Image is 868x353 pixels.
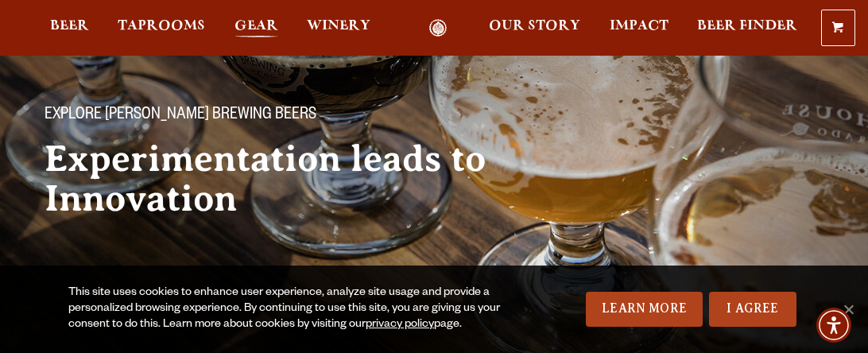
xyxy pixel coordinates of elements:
[479,19,591,37] a: Our Story
[610,20,668,33] span: Impact
[599,19,679,37] a: Impact
[586,292,703,327] a: Learn More
[366,319,434,332] a: privacy policy
[50,20,89,33] span: Beer
[224,19,289,37] a: Gear
[40,19,99,37] a: Beer
[234,20,278,33] span: Gear
[409,19,468,37] a: Odell Home
[489,20,580,33] span: Our Story
[296,19,381,37] a: Winery
[697,20,797,33] span: Beer Finder
[307,20,370,33] span: Winery
[118,20,205,33] span: Taprooms
[68,285,541,333] div: This site uses cookies to enhance user experience, analyze site usage and provide a personalized ...
[687,19,808,37] a: Beer Finder
[45,106,316,126] span: Explore [PERSON_NAME] Brewing Beers
[45,139,541,219] h2: Experimentation leads to Innovation
[709,292,796,327] a: I Agree
[816,308,851,343] div: Accessibility Menu
[107,19,215,37] a: Taprooms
